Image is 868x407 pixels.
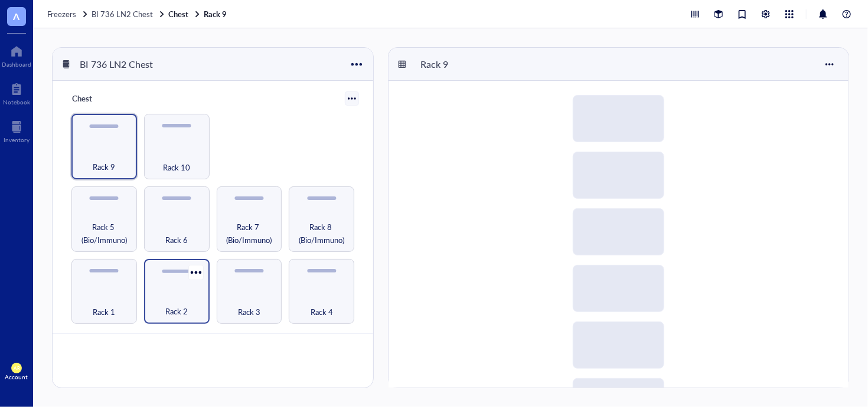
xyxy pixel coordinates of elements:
div: Account [5,373,28,380]
span: Rack 10 [163,161,190,174]
span: AR [14,365,19,370]
a: Notebook [3,80,30,106]
span: Rack 1 [93,306,115,319]
span: Rack 8 (Bio/Immuno) [294,221,349,247]
span: Rack 3 [238,306,260,319]
span: Rack 2 [165,305,188,318]
div: Dashboard [2,61,31,68]
div: Rack 9 [415,54,486,74]
span: Rack 4 [311,306,333,319]
span: Rack 5 (Bio/Immuno) [77,221,132,247]
a: ChestRack 9 [168,9,229,19]
span: Rack 9 [93,160,115,173]
a: BI 736 LN2 Chest [92,9,166,19]
a: Dashboard [2,42,31,68]
span: Rack 7 (Bio/Immuno) [222,221,277,247]
span: A [14,9,20,24]
a: Freezers [47,9,89,19]
div: Chest [67,90,138,107]
div: Inventory [4,136,30,143]
span: Freezers [47,8,76,19]
div: Notebook [3,99,30,106]
div: BI 736 LN2 Chest [74,54,158,74]
span: BI 736 LN2 Chest [92,8,153,19]
a: Inventory [4,117,30,143]
span: Rack 6 [165,234,188,247]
